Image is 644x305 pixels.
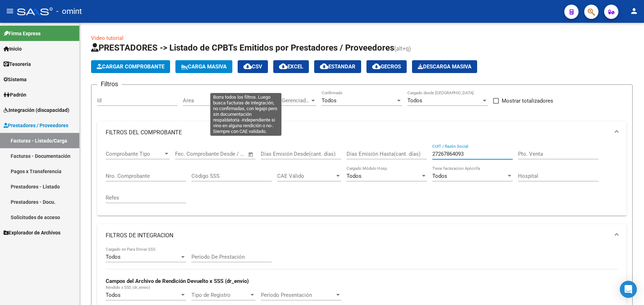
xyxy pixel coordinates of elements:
span: Area [183,97,241,104]
span: Comprobante Tipo [106,151,163,157]
mat-panel-title: FILTROS DEL COMPROBANTE [106,129,609,136]
button: Open calendar [247,150,255,159]
button: Estandar [314,60,361,73]
input: Fecha inicio [175,151,204,157]
span: Seleccionar Gerenciador [252,97,310,104]
span: Todos [106,254,121,260]
mat-icon: person [630,7,638,15]
span: Descarga Masiva [418,63,471,70]
strong: Campos del Archivo de Rendición Devuelto x SSS (dr_envio) [106,278,249,284]
mat-icon: cloud_download [372,62,381,71]
input: Fecha fin [210,151,245,157]
div: FILTROS DEL COMPROBANTE [97,144,627,216]
span: Sistema [4,76,27,83]
span: Todos [347,173,361,179]
h3: Filtros [97,79,122,89]
span: EXCEL [279,63,303,70]
span: Carga Masiva [181,63,227,70]
button: EXCEL [273,60,309,73]
button: Carga Masiva [175,60,232,73]
span: Tipo de Registro [191,292,249,298]
span: Explorador de Archivos [4,229,60,237]
span: Tesorería [4,60,31,68]
span: Todos [322,97,337,104]
span: Padrón [4,91,26,99]
span: Cargar Comprobante [97,63,164,70]
button: CSV [238,60,268,73]
span: Todos [432,173,447,179]
mat-icon: cloud_download [320,62,328,71]
span: Todos [407,97,422,104]
span: Estandar [320,63,355,70]
span: Prestadores / Proveedores [4,122,68,129]
span: CSV [243,63,262,70]
span: CAE Válido [277,173,335,179]
span: Todos [106,292,121,298]
span: PRESTADORES -> Listado de CPBTs Emitidos por Prestadores / Proveedores [91,43,394,53]
mat-expansion-panel-header: FILTROS DE INTEGRACION [97,224,627,247]
mat-icon: cloud_download [279,62,287,71]
app-download-masive: Descarga masiva de comprobantes (adjuntos) [412,60,477,73]
button: Gecros [366,60,407,73]
span: Período Presentación [261,292,335,298]
button: Descarga Masiva [412,60,477,73]
button: Cargar Comprobante [91,60,170,73]
span: Firma Express [4,30,41,37]
mat-icon: cloud_download [243,62,252,71]
span: Gecros [372,63,401,70]
mat-icon: menu [6,7,14,15]
span: (alt+q) [394,45,411,52]
span: - omint [56,4,82,19]
span: Integración (discapacidad) [4,106,69,114]
div: Open Intercom Messenger [620,281,637,298]
span: Mostrar totalizadores [502,97,553,105]
a: Video tutorial [91,35,123,41]
span: Inicio [4,45,22,53]
mat-expansion-panel-header: FILTROS DEL COMPROBANTE [97,121,627,144]
mat-panel-title: FILTROS DE INTEGRACION [106,232,609,239]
